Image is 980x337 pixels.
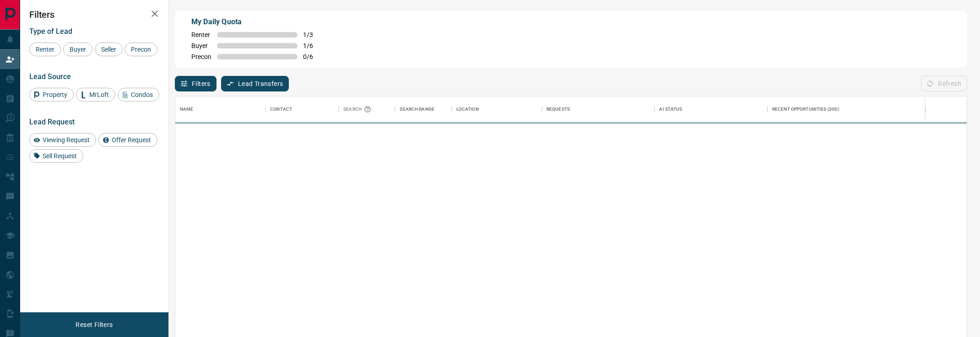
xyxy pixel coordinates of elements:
[118,88,159,102] div: Condos
[29,133,96,147] div: Viewing Request
[659,96,682,122] div: AI Status
[175,76,217,91] button: Filters
[39,152,80,160] span: Sell Request
[452,96,542,122] div: Location
[29,27,72,36] span: Type of Lead
[303,53,323,60] span: 0 / 6
[180,96,194,122] div: Name
[39,136,93,144] span: Viewing Request
[343,96,374,122] div: Search
[772,96,839,122] div: Recent Opportunities (30d)
[265,96,339,122] div: Contact
[655,96,768,122] div: AI Status
[95,43,123,56] div: Seller
[32,46,58,53] span: Renter
[128,91,156,98] span: Condos
[98,46,119,53] span: Seller
[125,43,157,56] div: Precon
[303,31,323,38] span: 1 / 3
[39,91,70,98] span: Property
[395,96,451,122] div: Search Range
[66,46,89,53] span: Buyer
[29,149,83,163] div: Sell Request
[542,96,655,122] div: Requests
[456,96,479,122] div: Location
[191,31,211,38] span: Renter
[303,42,323,49] span: 1 / 6
[29,88,74,102] div: Property
[191,42,211,49] span: Buyer
[547,96,570,122] div: Requests
[175,96,265,122] div: Name
[768,96,926,122] div: Recent Opportunities (30d)
[29,72,71,81] span: Lead Source
[29,9,159,20] h2: Filters
[191,16,323,27] p: My Daily Quota
[70,317,119,332] button: Reset Filters
[86,91,112,98] span: MrLoft
[29,118,75,126] span: Lead Request
[76,88,115,102] div: MrLoft
[270,96,292,122] div: Contact
[400,96,434,122] div: Search Range
[63,43,92,56] div: Buyer
[128,46,154,53] span: Precon
[29,43,61,56] div: Renter
[191,53,211,60] span: Precon
[221,76,289,91] button: Lead Transfers
[108,136,154,144] span: Offer Request
[98,133,157,147] div: Offer Request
